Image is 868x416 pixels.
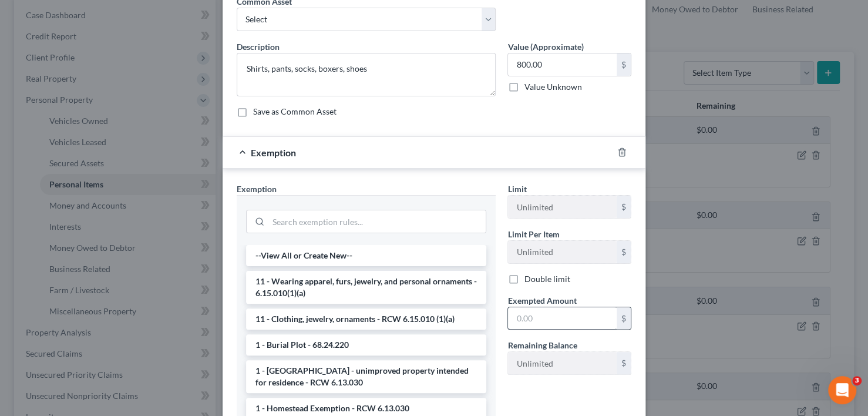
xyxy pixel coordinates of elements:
[508,307,617,330] input: 0.00
[524,273,570,285] label: Double limit
[246,308,486,330] li: 11 - Clothing, jewelry, ornaments - RCW 6.15.010 (1)(a)
[507,228,559,240] label: Limit Per Item
[524,81,581,93] label: Value Unknown
[507,296,576,306] span: Exempted Amount
[246,271,486,304] li: 11 - Wearing apparel, furs, jewelry, and personal ornaments - 6.15.010(1)(a)
[617,241,631,263] div: $
[507,339,577,351] label: Remaining Balance
[828,376,856,404] iframe: Intercom live chat
[617,196,631,218] div: $
[852,376,862,385] span: 3
[508,53,617,76] input: 0.00
[507,184,526,194] span: Limit
[246,360,486,393] li: 1 - [GEOGRAPHIC_DATA] - unimproved property intended for residence - RCW 6.13.030
[237,184,277,194] span: Exemption
[508,241,617,263] input: --
[268,210,486,233] input: Search exemption rules...
[246,334,486,355] li: 1 - Burial Plot - 68.24.220
[617,53,631,76] div: $
[507,41,583,53] label: Value (Approximate)
[246,245,486,266] li: --View All or Create New--
[251,147,296,158] span: Exemption
[617,307,631,330] div: $
[508,352,617,374] input: --
[253,106,337,118] label: Save as Common Asset
[617,352,631,374] div: $
[237,42,280,52] span: Description
[508,196,617,218] input: --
